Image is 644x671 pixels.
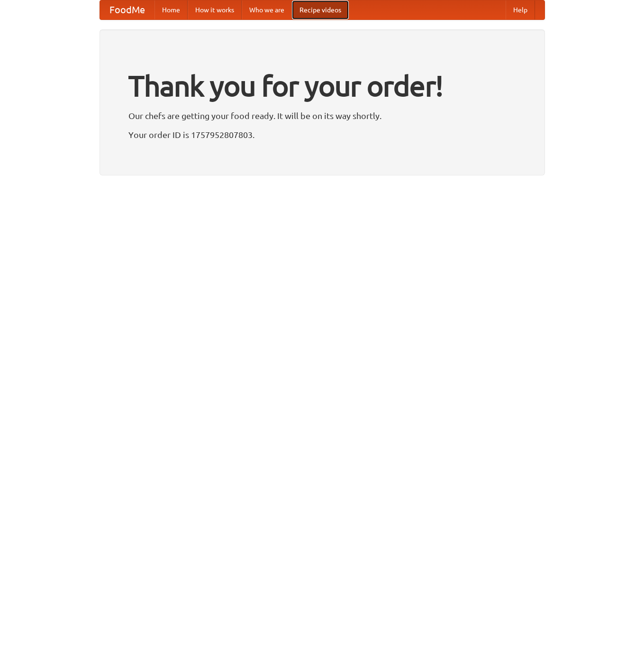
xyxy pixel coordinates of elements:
[128,63,516,109] h1: Thank you for your order!
[506,0,535,19] a: Help
[154,0,188,19] a: Home
[292,0,349,19] a: Recipe videos
[128,109,516,123] p: Our chefs are getting your food ready. It will be on its way shortly.
[128,128,516,142] p: Your order ID is 1757952807803.
[188,0,242,19] a: How it works
[100,0,154,19] a: FoodMe
[242,0,292,19] a: Who we are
